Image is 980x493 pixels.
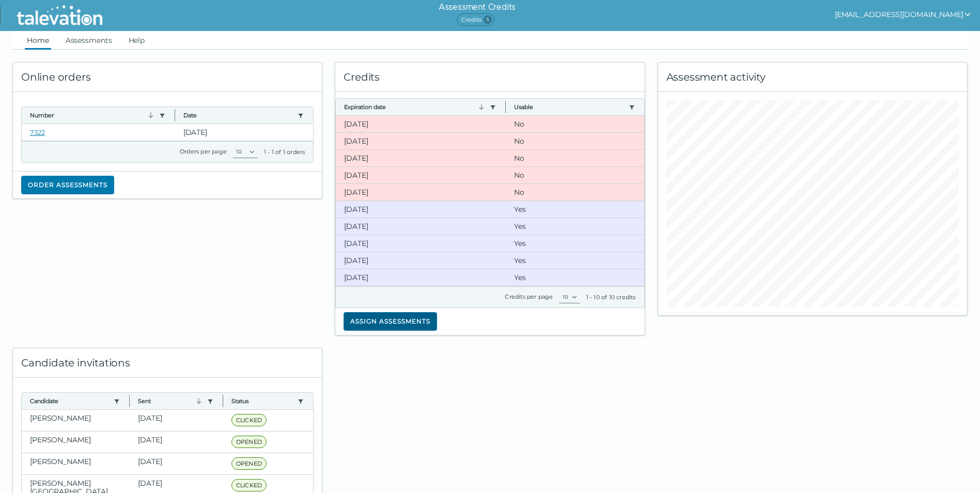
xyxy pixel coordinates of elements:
[502,96,509,118] button: Column resize handle
[586,293,636,301] div: 1 - 10 of 10 credits
[231,414,267,426] span: CLICKED
[514,103,625,111] button: Usable
[336,116,506,132] clr-dg-cell: [DATE]
[175,124,314,141] clr-dg-cell: [DATE]
[336,269,506,286] clr-dg-cell: [DATE]
[336,252,506,269] clr-dg-cell: [DATE]
[180,148,227,155] label: Orders per page
[264,148,305,156] div: 1 - 1 of 1 orders
[13,348,322,378] div: Candidate invitations
[138,397,203,405] button: Sent
[506,150,644,166] clr-dg-cell: No
[22,410,130,431] clr-dg-cell: [PERSON_NAME]
[126,390,133,412] button: Column resize handle
[506,269,644,286] clr-dg-cell: Yes
[64,31,114,50] a: Assessments
[336,235,506,252] clr-dg-cell: [DATE]
[344,312,437,331] button: Assign assessments
[439,1,516,13] h6: Assessment Credits
[22,453,130,474] clr-dg-cell: [PERSON_NAME]
[336,150,506,166] clr-dg-cell: [DATE]
[506,201,644,218] clr-dg-cell: Yes
[336,184,506,201] clr-dg-cell: [DATE]
[13,63,322,92] div: Online orders
[336,167,506,183] clr-dg-cell: [DATE]
[231,479,267,491] span: CLICKED
[130,410,223,431] clr-dg-cell: [DATE]
[835,8,972,21] button: show user actions
[335,63,644,92] div: Credits
[336,133,506,149] clr-dg-cell: [DATE]
[127,31,147,50] a: Help
[344,103,486,111] button: Expiration date
[336,201,506,218] clr-dg-cell: [DATE]
[484,16,492,24] span: 5
[506,218,644,235] clr-dg-cell: Yes
[506,235,644,252] clr-dg-cell: Yes
[130,432,223,453] clr-dg-cell: [DATE]
[12,3,107,28] img: Talevation_Logo_Transparent_white.png
[505,293,553,300] label: Credits per page
[231,436,267,448] span: OPENED
[21,176,114,194] button: Order assessments
[22,432,130,453] clr-dg-cell: [PERSON_NAME]
[658,63,967,92] div: Assessment activity
[220,390,226,412] button: Column resize handle
[231,457,267,470] span: OPENED
[336,218,506,235] clr-dg-cell: [DATE]
[231,397,293,405] button: Status
[30,111,155,119] button: Number
[130,453,223,474] clr-dg-cell: [DATE]
[506,116,644,132] clr-dg-cell: No
[30,128,45,136] a: 7322
[506,167,644,183] clr-dg-cell: No
[172,104,178,126] button: Column resize handle
[30,397,110,405] button: Candidate
[506,252,644,269] clr-dg-cell: Yes
[25,31,51,50] a: Home
[457,13,494,26] span: Credits
[183,111,294,119] button: Date
[506,133,644,149] clr-dg-cell: No
[506,184,644,201] clr-dg-cell: No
